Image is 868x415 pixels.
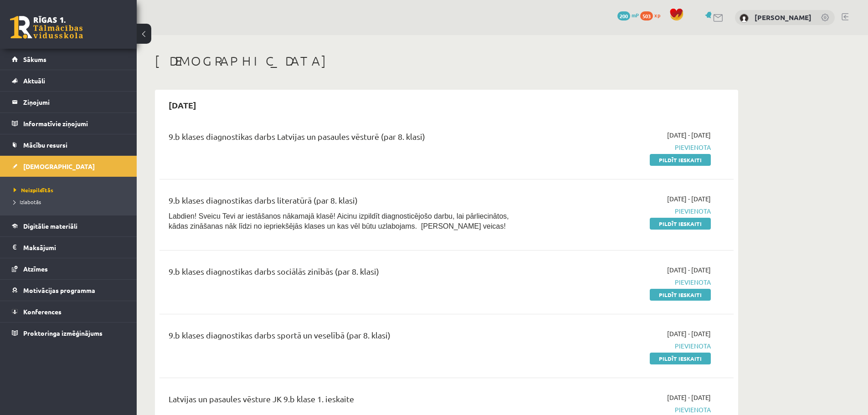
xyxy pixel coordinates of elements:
[14,198,128,206] a: Izlabotās
[12,156,125,177] a: [DEMOGRAPHIC_DATA]
[640,11,653,20] span: 503
[14,186,53,194] span: Neizpildītās
[632,11,639,19] span: mP
[654,11,660,19] span: xp
[159,94,205,116] h2: [DATE]
[169,194,525,211] div: 9.b klases diagnostikas darbs literatūrā (par 8. klasi)
[23,237,125,258] legend: Maksājumi
[755,13,812,22] a: [PERSON_NAME]
[539,341,711,351] span: Pievienota
[539,405,711,415] span: Pievienota
[23,92,125,113] legend: Ziņojumi
[155,53,738,69] h1: [DEMOGRAPHIC_DATA]
[617,11,639,19] a: 200 mP
[650,353,711,364] a: Pildīt ieskaiti
[12,301,125,322] a: Konferences
[12,258,125,279] a: Atzīmes
[23,329,103,337] span: Proktoringa izmēģinājums
[12,70,125,91] a: Aktuāli
[12,92,125,113] a: Ziņojumi
[12,49,125,70] a: Sākums
[667,194,711,204] span: [DATE] - [DATE]
[23,55,46,63] span: Sākums
[539,277,711,287] span: Pievienota
[169,329,525,346] div: 9.b klases diagnostikas darbs sportā un veselībā (par 8. klasi)
[650,289,711,301] a: Pildīt ieskaiti
[23,307,62,316] span: Konferences
[10,16,83,39] a: Rīgas 1. Tālmācības vidusskola
[667,329,711,338] span: [DATE] - [DATE]
[539,206,711,216] span: Pievienota
[14,198,41,205] span: Izlabotās
[667,393,711,402] span: [DATE] - [DATE]
[12,280,125,301] a: Motivācijas programma
[12,237,125,258] a: Maksājumi
[667,130,711,140] span: [DATE] - [DATE]
[667,265,711,275] span: [DATE] - [DATE]
[23,113,125,134] legend: Informatīvie ziņojumi
[650,154,711,166] a: Pildīt ieskaiti
[14,186,128,194] a: Neizpildītās
[23,141,67,149] span: Mācību resursi
[23,162,95,170] span: [DEMOGRAPHIC_DATA]
[617,11,630,20] span: 200
[169,265,525,282] div: 9.b klases diagnostikas darbs sociālās zinībās (par 8. klasi)
[539,143,711,152] span: Pievienota
[740,14,749,23] img: Anna Tumanova
[169,393,525,410] div: Latvijas un pasaules vēsture JK 9.b klase 1. ieskaite
[12,134,125,155] a: Mācību resursi
[640,11,665,19] a: 503 xp
[650,218,711,230] a: Pildīt ieskaiti
[169,212,509,230] span: Labdien! Sveicu Tevi ar iestāšanos nākamajā klasē! Aicinu izpildīt diagnosticējošo darbu, lai pār...
[12,215,125,236] a: Digitālie materiāli
[12,323,125,343] a: Proktoringa izmēģinājums
[12,113,125,134] a: Informatīvie ziņojumi
[169,130,525,147] div: 9.b klases diagnostikas darbs Latvijas un pasaules vēsturē (par 8. klasi)
[23,222,77,230] span: Digitālie materiāli
[23,265,48,273] span: Atzīmes
[23,77,45,85] span: Aktuāli
[23,286,95,294] span: Motivācijas programma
